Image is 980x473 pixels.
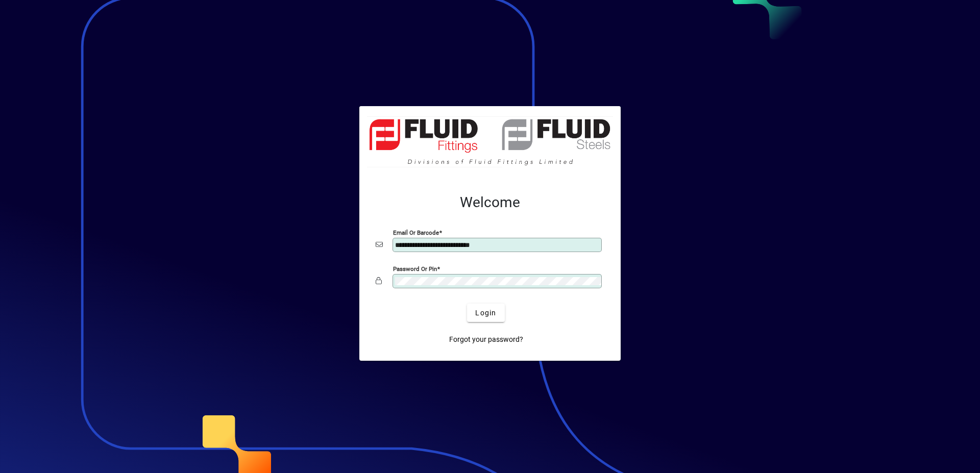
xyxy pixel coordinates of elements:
h2: Welcome [376,194,604,211]
mat-label: Password or Pin [393,265,437,272]
mat-label: Email or Barcode [393,229,439,236]
span: Forgot your password? [449,334,523,345]
span: Login [475,308,496,318]
a: Forgot your password? [445,330,527,348]
button: Login [467,304,504,322]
